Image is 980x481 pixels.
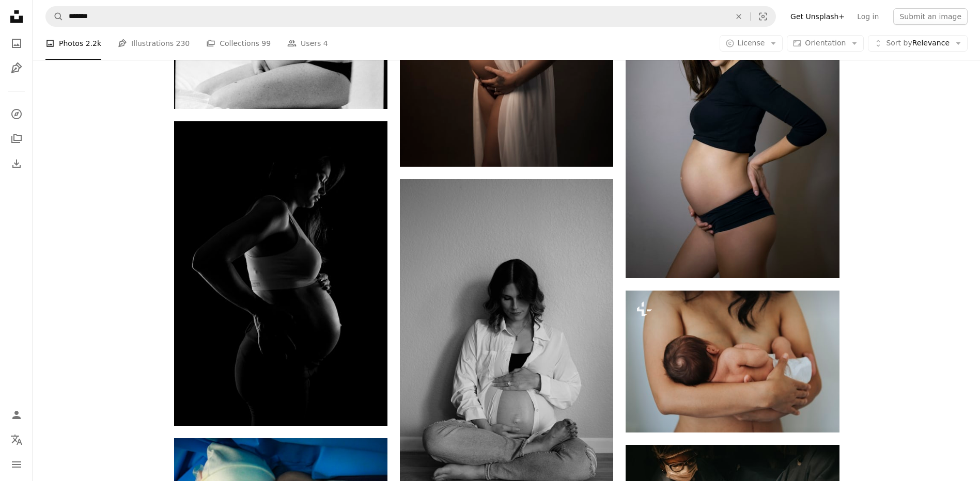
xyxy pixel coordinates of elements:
[45,6,776,27] form: Find visuals sitewide
[751,7,775,26] button: Visual search
[738,39,765,47] span: License
[261,38,271,49] span: 99
[6,405,27,425] a: Log in / Sign up
[893,8,968,25] button: Submit an image
[784,8,851,25] a: Get Unsplash+
[118,27,190,60] a: Illustrations 230
[6,6,27,29] a: Home — Unsplash
[886,38,950,49] span: Relevance
[851,8,885,25] a: Log in
[6,129,27,149] a: Collections
[886,39,912,47] span: Sort by
[6,153,27,174] a: Download History
[626,113,839,122] a: woman in black long sleeve crop top and black bottoms
[805,39,846,47] span: Orientation
[323,38,328,49] span: 4
[6,33,27,54] a: Photos
[174,121,387,426] img: grayscale photo of pregnant woman near black surface
[176,38,190,49] span: 230
[868,35,968,52] button: Sort byRelevance
[787,35,864,52] button: Orientation
[6,104,27,124] a: Explore
[400,334,613,343] a: A pregnant woman sitting on the floor with her belly exposed
[206,27,271,60] a: Collections 99
[6,454,27,475] button: Menu
[287,27,328,60] a: Users 4
[626,357,839,366] a: Naked mother holding her infant baby
[727,7,750,26] button: Clear
[46,7,64,26] button: Search Unsplash
[6,58,27,78] a: Illustrations
[626,291,839,432] img: Naked mother holding her infant baby
[720,35,783,52] button: License
[174,268,387,278] a: grayscale photo of pregnant woman near black surface
[6,429,27,450] button: Language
